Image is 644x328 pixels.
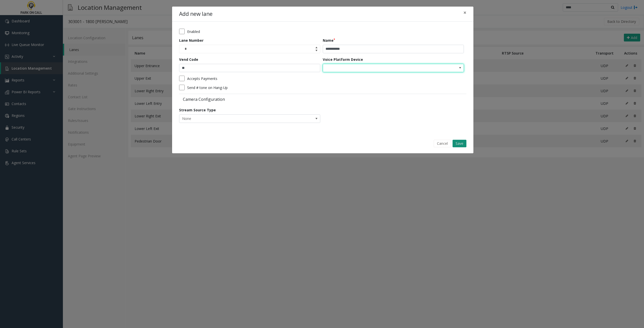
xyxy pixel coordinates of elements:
[179,38,204,43] label: Lane Number
[453,140,466,147] button: Save
[313,49,320,53] span: Decrease value
[313,45,320,49] span: Increase value
[323,57,363,62] label: Voice Platform Device
[187,29,200,34] label: Enabled
[460,7,470,19] button: Close
[187,85,228,90] label: Send # tone on Hang-Up
[187,76,217,81] label: Accepts Payments
[323,38,335,43] label: Name
[179,115,292,123] span: None
[179,10,213,18] h4: Add new lane
[434,140,451,147] button: Cancel
[179,97,321,102] label: Camera Configuration
[323,64,435,72] input: NO DATA FOUND
[463,9,466,16] span: ×
[179,57,198,62] label: Vend Code
[179,107,216,113] label: Stream Source Type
